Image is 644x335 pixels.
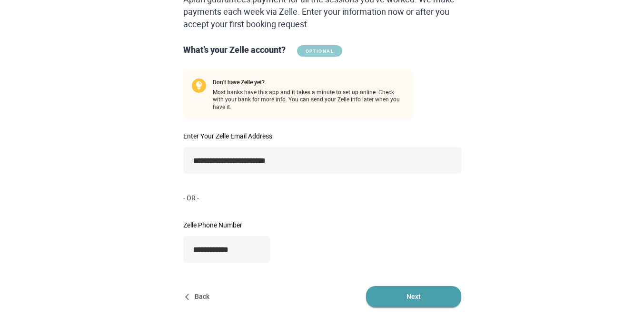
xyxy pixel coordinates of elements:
[179,193,465,203] div: - OR -
[213,79,405,111] span: Most banks have this app and it takes a minute to set up online. Check with your bank for more in...
[192,79,206,93] img: Bulb
[179,44,465,57] div: What’s your Zelle account?
[213,79,405,86] span: Don't have Zelle yet?
[297,45,342,57] span: OPTIONAL
[183,133,461,139] label: Enter Your Zelle Email Address
[366,286,461,307] button: Next
[183,286,214,307] button: Back
[183,222,271,228] label: Zelle Phone Number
